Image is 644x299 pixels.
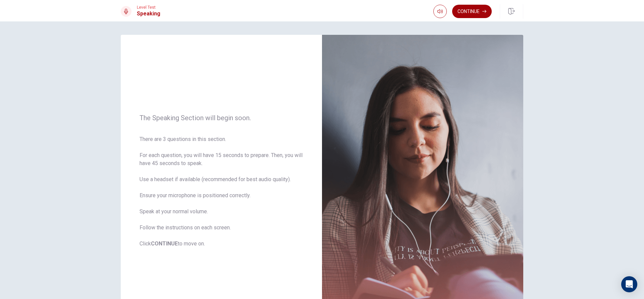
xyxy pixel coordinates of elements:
span: Level Test [137,5,160,10]
span: There are 3 questions in this section. For each question, you will have 15 seconds to prepare. Th... [140,135,303,248]
h1: Speaking [137,10,160,18]
button: Continue [452,5,492,18]
b: CONTINUE [151,240,178,247]
div: Open Intercom Messenger [621,276,637,292]
span: The Speaking Section will begin soon. [140,114,303,122]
